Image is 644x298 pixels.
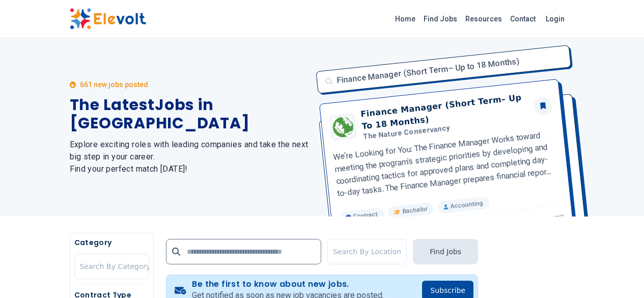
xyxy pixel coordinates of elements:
[70,139,310,175] h2: Explore exciting roles with leading companies and take the next big step in your career. Find you...
[540,9,571,29] a: Login
[192,279,384,289] h4: Be the first to know about new jobs.
[80,79,148,90] p: 661 new jobs posted
[70,96,310,132] h1: The Latest Jobs in [GEOGRAPHIC_DATA]
[461,11,506,27] a: Resources
[74,237,149,248] h5: Category
[70,8,146,30] img: Elevolt
[506,11,540,27] a: Contact
[413,239,478,264] button: Find Jobs
[419,11,461,27] a: Find Jobs
[391,11,419,27] a: Home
